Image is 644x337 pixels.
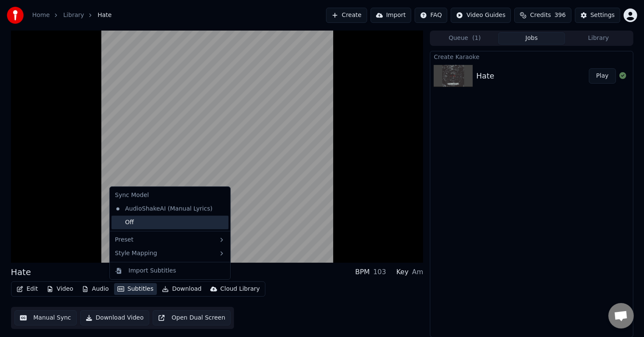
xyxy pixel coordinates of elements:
[153,310,231,326] button: Open Dual Screen
[555,11,566,20] span: 396
[565,32,632,45] button: Library
[371,8,411,23] button: Import
[373,267,386,277] div: 103
[13,283,42,295] button: Edit
[128,267,176,275] div: Import Subtitles
[11,266,31,278] div: Hate
[415,8,447,23] button: FAQ
[112,233,229,247] div: Preset
[431,32,498,45] button: Queue
[98,11,112,20] span: Hate
[476,70,494,82] div: Hate
[78,283,112,295] button: Audio
[472,34,481,42] span: ( 1 )
[451,8,511,23] button: Video Guides
[589,68,616,84] button: Play
[591,11,615,20] div: Settings
[32,11,50,20] a: Home
[114,283,157,295] button: Subtitles
[112,247,229,260] div: Style Mapping
[220,285,260,293] div: Cloud Library
[43,283,77,295] button: Video
[63,11,84,20] a: Library
[14,310,77,326] button: Manual Sync
[575,8,620,23] button: Settings
[514,8,571,23] button: Credits396
[396,267,409,277] div: Key
[530,11,551,20] span: Credits
[608,303,634,329] div: Open chat
[7,7,24,24] img: youka
[112,202,216,216] div: AudioShakeAI (Manual Lyrics)
[112,188,229,202] div: Sync Model
[326,8,367,23] button: Create
[430,51,633,62] div: Create Karaoke
[80,310,149,326] button: Download Video
[112,216,229,229] div: Off
[412,267,424,277] div: Am
[32,11,112,20] nav: breadcrumb
[159,283,205,295] button: Download
[355,267,370,277] div: BPM
[498,32,565,45] button: Jobs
